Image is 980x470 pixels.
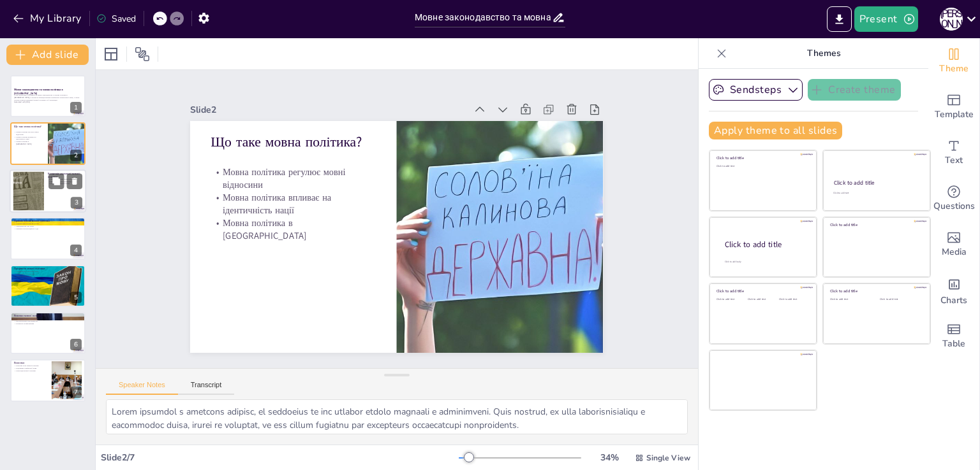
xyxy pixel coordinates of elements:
div: 6 [10,312,85,354]
button: Apply theme to all slides [709,122,842,139]
div: 7 [70,387,82,398]
p: Контроль за виконанням [14,322,82,325]
button: Present [854,6,918,32]
textarea: Lorem ipsumdol s ametcons adipisc, el seddoeius te inc utlabor etdolo magnaali e adminimveni. Qui... [106,399,688,434]
p: Звуження сфери застосування [14,318,82,320]
p: Що таке мовна політика? [390,289,553,359]
span: Theme [939,62,969,76]
div: 3 [71,197,82,208]
button: Export to PowerPoint [827,6,852,32]
button: І [PERSON_NAME] [940,6,963,32]
div: 5 [70,292,82,303]
div: Change the overall theme [928,38,979,84]
p: Мовна політика регулює мовні відносини [14,131,44,135]
div: 3 [10,169,86,213]
div: 1 [10,75,85,117]
div: Add ready made slides [928,84,979,130]
div: Click to add text [748,298,776,301]
button: Create theme [808,79,901,101]
p: Висновки [14,362,48,366]
p: Мовна політика впливає на ідентичність нації [408,228,573,303]
div: 4 [70,245,82,256]
p: У цій презентації розглядається мовне законодавство та мовна політика в [GEOGRAPHIC_DATA], їх впл... [14,94,82,101]
div: Slide 2 / 7 [101,452,459,464]
span: Charts [940,294,967,308]
div: І [PERSON_NAME] [940,8,963,31]
button: Transcript [178,381,235,395]
p: Мовна політика в [GEOGRAPHIC_DATA] [14,140,44,145]
div: Add text boxes [928,130,979,176]
span: Position [135,46,150,62]
button: Add slide [6,45,89,65]
div: 2 [70,150,82,161]
div: 34 % [594,452,625,464]
span: Template [935,108,974,122]
div: 4 [10,217,85,259]
div: Click to add title [830,288,921,294]
input: Insert title [415,8,552,27]
div: Add charts and graphs [928,267,979,313]
p: Мовна політика в [GEOGRAPHIC_DATA] [416,203,581,278]
div: 7 [10,359,85,401]
p: Основи концепції мовної політики [48,178,82,180]
span: Text [945,153,963,167]
span: Table [942,337,965,351]
button: Duplicate Slide [48,173,64,189]
p: Виклики мовної політики [14,314,82,318]
p: Ключова роль мовної політики [14,365,48,367]
div: Get real-time input from your audience [928,176,979,222]
p: Пріоритети мовної політики [14,267,82,271]
p: Розвиток української мови [48,183,82,185]
span: Media [942,245,967,259]
div: Click to add title [716,288,808,294]
div: Add a table [928,313,979,359]
div: Click to add body [725,260,805,263]
div: Click to add title [830,222,921,227]
p: Рішення Конституційного суду [14,227,82,230]
div: Click to add text [830,298,870,301]
div: Saved [96,13,136,25]
p: Реалізація мовної політики [14,369,48,372]
div: 1 [70,102,82,113]
div: 2 [10,122,85,164]
div: Click to add title [725,239,806,250]
strong: Мовне законодавство та мовна політика в [GEOGRAPHIC_DATA] [14,89,63,96]
div: 6 [70,339,82,350]
div: Click to add title [834,179,919,187]
button: My Library [10,8,87,29]
div: Click to add text [880,298,920,301]
div: Layout [101,44,121,64]
div: Click to add text [716,298,745,301]
p: Мовна політика впливає на ідентичність нації [14,135,44,139]
p: Рекомендації для державних органів [48,180,82,183]
p: Themes [732,38,916,69]
p: Захист від експансії [14,275,82,278]
div: 5 [10,265,85,307]
div: Click to add text [833,192,918,195]
span: Questions [933,199,975,213]
p: Концепція державної мовної політики [48,171,82,178]
p: Нормативна база для ЗМІ [14,273,82,275]
p: Generated with [URL] [14,101,82,104]
p: Правова основа мовної політики [14,219,82,223]
p: Утвердження української мови [14,270,82,273]
p: Конституція України як основа [14,223,82,225]
button: Sendsteps [709,79,803,101]
div: Click to add text [716,165,808,168]
button: Speaker Notes [106,381,178,395]
button: Delete Slide [67,173,82,189]
p: Законодавство про мови [14,225,82,228]
span: Single View [646,453,690,463]
p: Підтримка української мови [14,367,48,370]
p: Що таке мовна політика? [14,125,44,129]
div: Click to add text [779,298,808,301]
div: Click to add title [716,155,808,160]
div: Add images, graphics, shapes or video [928,222,979,267]
p: Вдосконалення законодавства [14,320,82,322]
div: Slide 2 [296,296,561,392]
p: Мовна політика регулює мовні відносини [400,252,565,327]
